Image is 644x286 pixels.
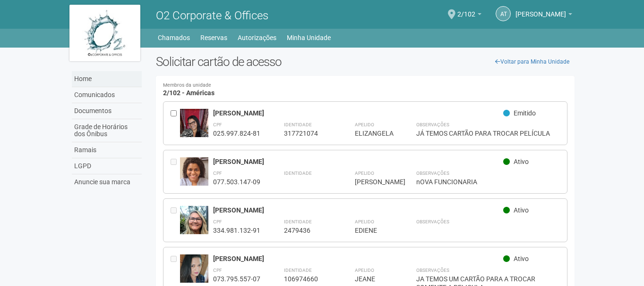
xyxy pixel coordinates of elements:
img: user.jpg [180,157,208,195]
strong: CPF [213,268,222,273]
strong: Apelido [355,268,374,273]
a: Grade de Horários dos Ônibus [72,119,142,142]
a: Comunicados [72,87,142,103]
strong: Identidade [284,219,312,224]
div: JÁ TEMOS CARTÃO PARA TROCAR PELÍCULA [416,129,560,138]
div: 073.795.557-07 [213,275,260,283]
a: Minha Unidade [287,31,331,44]
strong: CPF [213,171,222,176]
div: [PERSON_NAME] [213,206,504,214]
a: Home [72,71,142,87]
strong: Observações [416,219,449,224]
span: 2/102 [457,1,475,18]
div: Entre em contato com a Aministração para solicitar o cancelamento ou 2a via [171,157,180,186]
a: Documentos [72,103,142,119]
a: AT [496,6,511,21]
div: [PERSON_NAME] [213,254,504,263]
a: [PERSON_NAME] [515,12,572,19]
div: 106974660 [284,275,331,283]
span: Ativo [514,206,529,214]
div: JEANE [355,275,393,283]
a: Reservas [200,31,227,44]
span: Emitido [514,109,536,117]
div: nOVA FUNCIONARIA [416,178,560,186]
div: ELIZANGELA [355,129,393,138]
span: Ativo [514,255,529,262]
strong: CPF [213,219,222,224]
div: 025.997.824-81 [213,129,260,138]
h4: 2/102 - Américas [163,83,568,97]
div: EDIENE [355,226,393,235]
a: Ramais [72,142,142,158]
div: 2479436 [284,226,331,235]
a: Anuncie sua marca [72,174,142,190]
div: [PERSON_NAME] [355,178,393,186]
div: 334.981.132-91 [213,226,260,235]
strong: Apelido [355,219,374,224]
img: user.jpg [180,109,208,147]
strong: CPF [213,122,222,127]
strong: Observações [416,171,449,176]
strong: Identidade [284,122,312,127]
div: [PERSON_NAME] [213,109,504,117]
a: Chamados [158,31,190,44]
img: user.jpg [180,206,208,248]
a: 2/102 [457,12,481,19]
span: Ativo [514,158,529,165]
div: 317721074 [284,129,331,138]
strong: Observações [416,122,449,127]
a: LGPD [72,158,142,174]
span: O2 Corporate & Offices [156,9,268,22]
small: Membros da unidade [163,83,568,88]
a: Voltar para Minha Unidade [490,55,575,69]
strong: Apelido [355,122,374,127]
strong: Observações [416,268,449,273]
div: Entre em contato com a Aministração para solicitar o cancelamento ou 2a via [171,206,180,235]
a: Autorizações [238,31,276,44]
img: logo.jpg [69,5,140,61]
div: [PERSON_NAME] [213,157,504,166]
h2: Solicitar cartão de acesso [156,55,575,69]
strong: Identidade [284,268,312,273]
div: 077.503.147-09 [213,178,260,186]
span: Alessandra Teixeira [515,1,566,18]
strong: Identidade [284,171,312,176]
strong: Apelido [355,171,374,176]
